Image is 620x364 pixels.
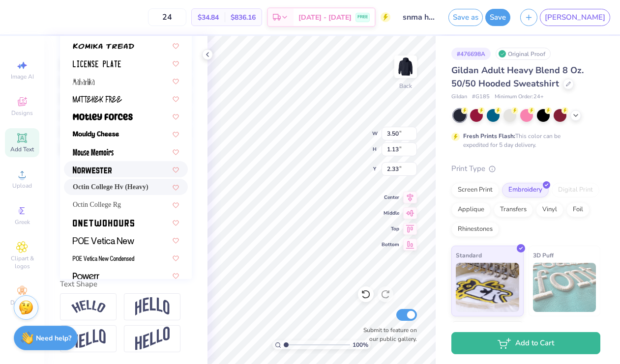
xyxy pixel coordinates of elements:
[73,149,114,156] img: Mouse Memoirs
[73,273,99,280] img: Powerr
[73,182,148,192] span: Octin College Hv (Heavy)
[135,327,170,351] img: Rise
[456,263,519,312] img: Standard
[533,250,554,260] span: 3D Puff
[73,237,134,244] img: POE Vetica New
[463,132,584,149] div: This color can be expedited for 5 day delivery.
[451,202,491,217] div: Applique
[231,12,256,23] span: $836.16
[73,60,121,67] img: License Plate
[73,131,119,138] img: Mouldy Cheese
[399,82,412,90] div: Back
[73,199,121,210] span: Octin College Rg
[11,73,34,81] span: Image AI
[73,113,133,120] img: Motley Forces
[533,263,596,312] img: 3D Puff
[11,109,33,117] span: Designs
[198,12,219,23] span: $34.84
[536,202,563,217] div: Vinyl
[451,64,584,89] span: Gildan Adult Heavy Blend 8 Oz. 50/50 Hooded Sweatshirt
[73,255,134,262] img: POE Vetica New Condensed
[396,57,415,77] img: Back
[451,332,600,354] button: Add to Cart
[60,279,192,290] div: Text Shape
[148,8,186,26] input: – –
[472,93,490,101] span: # G185
[15,218,30,226] span: Greek
[451,48,491,60] div: # 476698A
[496,48,551,60] div: Original Proof
[71,300,106,313] img: Arc
[382,194,399,201] span: Center
[73,78,94,85] img: Maharlika
[36,334,71,343] strong: Need help?
[395,7,443,27] input: Untitled Design
[456,250,482,260] span: Standard
[485,9,510,26] button: Save
[73,220,134,226] img: OneTwoHours
[552,183,599,197] div: Digital Print
[451,222,499,237] div: Rhinestones
[12,182,32,190] span: Upload
[382,225,399,232] span: Top
[71,329,106,348] img: Flag
[73,43,134,50] img: Komika Tread
[382,210,399,217] span: Middle
[10,145,34,153] span: Add Text
[451,93,467,101] span: Gildan
[566,202,590,217] div: Foil
[451,163,600,174] div: Print Type
[298,12,352,23] span: [DATE] - [DATE]
[5,254,39,270] span: Clipart & logos
[353,340,368,349] span: 100 %
[10,299,34,307] span: Decorate
[502,183,549,197] div: Embroidery
[358,326,417,343] label: Submit to feature on our public gallery.
[448,9,483,26] button: Save as
[451,183,499,197] div: Screen Print
[540,9,610,26] a: [PERSON_NAME]
[463,132,515,140] strong: Fresh Prints Flash:
[135,297,170,316] img: Arch
[73,167,112,173] img: Norwester
[73,96,122,103] img: MATTEHEK FREE
[494,202,533,217] div: Transfers
[545,12,605,23] span: [PERSON_NAME]
[495,93,544,101] span: Minimum Order: 24 +
[357,14,368,21] span: FREE
[382,241,399,248] span: Bottom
